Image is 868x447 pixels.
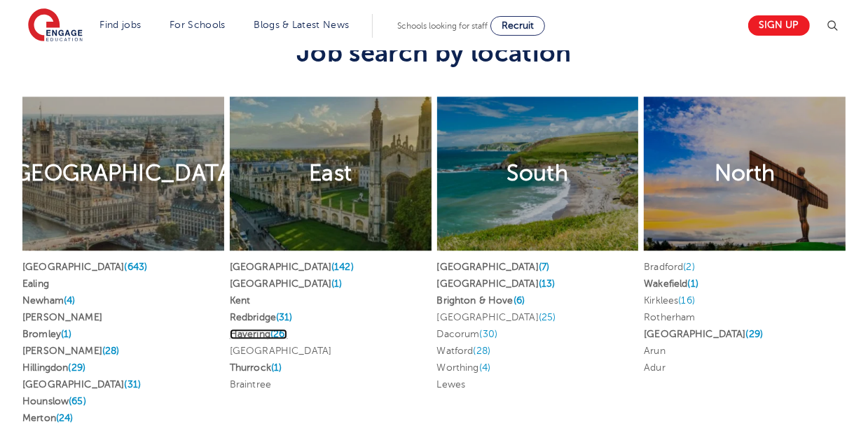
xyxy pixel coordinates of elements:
[100,20,142,30] a: Find jobs
[61,329,71,339] span: (1)
[644,292,846,309] li: Kirklees
[437,343,639,360] li: Watford
[69,396,86,406] span: (65)
[644,329,763,339] a: [GEOGRAPHIC_DATA](29)
[748,15,810,36] a: Sign up
[502,20,534,31] span: Recruit
[437,360,639,376] li: Worthing
[124,262,147,272] span: (643)
[22,295,75,306] a: Newham(4)
[437,326,639,343] li: Dacorum
[230,376,432,393] li: Braintree
[539,262,549,272] span: (7)
[56,413,74,423] span: (24)
[644,343,846,360] li: Arun
[8,159,239,188] h2: [GEOGRAPHIC_DATA]
[715,159,776,188] h2: North
[230,278,343,289] a: [GEOGRAPHIC_DATA](1)
[437,278,556,289] a: [GEOGRAPHIC_DATA](13)
[230,329,288,339] a: Havering(26)
[22,278,49,289] a: Ealing
[437,295,525,306] a: Brighton & Hove(6)
[22,396,86,406] a: Hounslow(65)
[683,262,694,272] span: (2)
[254,20,350,30] a: Blogs & Latest News
[22,312,102,322] a: [PERSON_NAME]
[746,329,764,339] span: (29)
[331,262,354,272] span: (142)
[479,362,490,373] span: (4)
[28,8,83,43] img: Engage Education
[22,262,147,272] a: [GEOGRAPHIC_DATA](643)
[270,329,288,339] span: (26)
[514,295,525,306] span: (6)
[678,295,695,306] span: (16)
[474,346,491,356] span: (28)
[68,362,85,373] span: (29)
[22,362,85,373] a: Hillingdon(29)
[64,295,75,306] span: (4)
[644,259,846,276] li: Bradford
[480,329,498,339] span: (30)
[230,262,354,272] a: [GEOGRAPHIC_DATA](142)
[230,362,282,373] a: Thurrock(1)
[490,16,545,36] a: Recruit
[22,346,119,356] a: [PERSON_NAME](28)
[437,262,550,272] a: [GEOGRAPHIC_DATA](7)
[644,278,698,289] a: Wakefield(1)
[230,343,432,360] li: [GEOGRAPHIC_DATA]
[331,278,342,289] span: (1)
[102,346,120,356] span: (28)
[22,329,71,339] a: Bromley(1)
[170,20,225,30] a: For Schools
[644,360,846,376] li: Adur
[309,159,352,188] h2: East
[22,379,141,390] a: [GEOGRAPHIC_DATA](31)
[539,312,556,322] span: (25)
[271,362,282,373] span: (1)
[230,295,251,306] a: Kent
[507,159,569,188] h2: South
[276,312,293,322] span: (31)
[397,21,488,31] span: Schools looking for staff
[688,278,698,289] span: (1)
[124,379,141,390] span: (31)
[437,309,639,326] li: [GEOGRAPHIC_DATA]
[22,413,73,423] a: Merton(24)
[539,278,556,289] span: (13)
[644,309,846,326] li: Rotherham
[437,376,639,393] li: Lewes
[230,312,293,322] a: Redbridge(31)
